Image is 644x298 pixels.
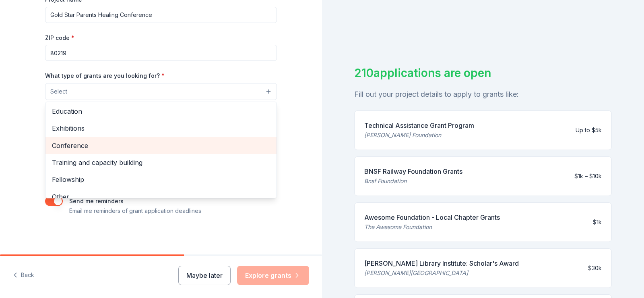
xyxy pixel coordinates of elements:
[45,83,277,100] button: Select
[52,106,270,117] span: Education
[45,102,277,198] div: Select
[52,174,270,185] span: Fellowship
[52,140,270,151] span: Conference
[50,87,67,96] span: Select
[52,123,270,133] span: Exhibitions
[52,157,270,168] span: Training and capacity building
[52,192,270,202] span: Other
